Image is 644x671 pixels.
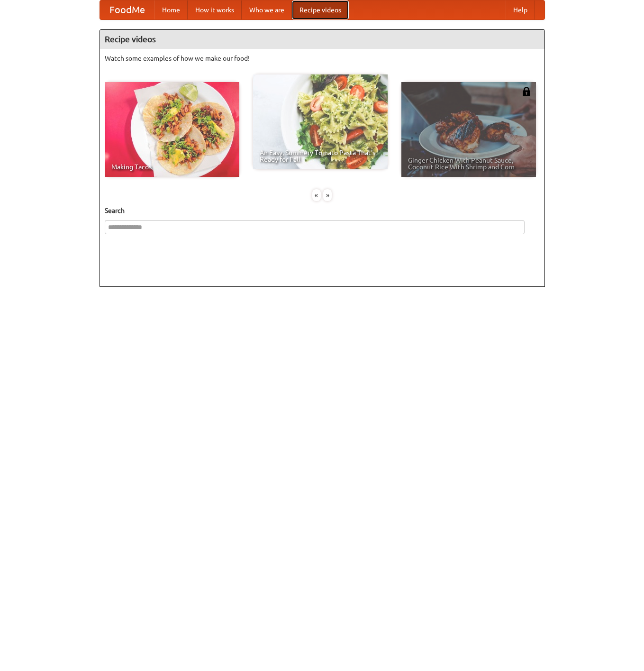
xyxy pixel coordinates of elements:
span: Making Tacos [111,164,233,170]
a: Making Tacos [105,82,239,177]
a: Who we are [242,0,292,19]
span: An Easy, Summery Tomato Pasta That's Ready for Fall [260,149,381,163]
a: An Easy, Summery Tomato Pasta That's Ready for Fall [253,74,388,169]
a: Recipe videos [292,0,349,19]
img: 483408.png [522,87,531,96]
a: Help [506,0,535,19]
div: » [323,189,332,201]
a: How it works [188,0,242,19]
p: Watch some examples of how we make our food! [105,54,540,63]
a: Home [154,0,188,19]
a: FoodMe [100,0,154,19]
div: « [312,189,321,201]
h5: Search [105,206,540,215]
h4: Recipe videos [100,30,544,49]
